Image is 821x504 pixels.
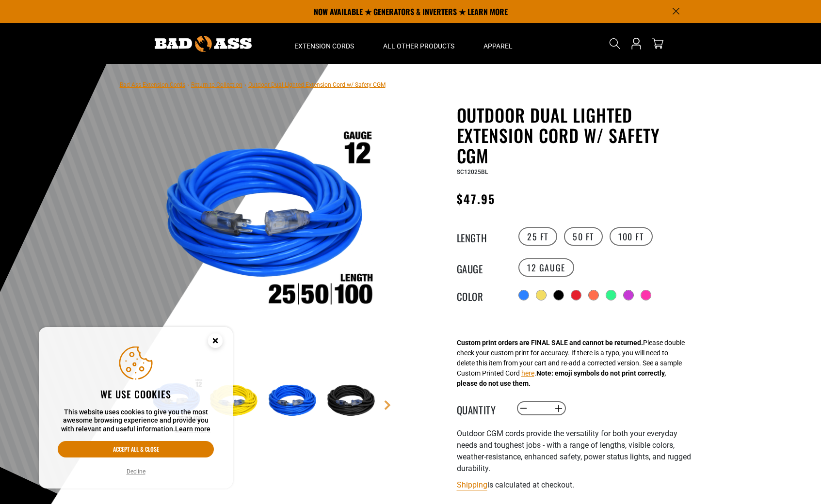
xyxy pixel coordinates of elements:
[457,190,495,207] span: $47.95
[518,258,574,277] label: 12 Gauge
[369,23,469,64] summary: All Other Products
[280,23,369,64] summary: Extension Cords
[294,42,354,50] span: Extension Cords
[120,79,386,90] nav: breadcrumbs
[518,227,557,246] label: 25 FT
[457,480,487,489] a: Shipping
[607,36,623,51] summary: Search
[564,227,603,246] label: 50 FT
[457,478,694,491] div: is calculated at checkout.
[457,339,643,346] strong: Custom print orders are FINAL SALE and cannot be returned.
[248,81,386,88] span: Outdoor Dual Lighted Extension Cord w/ Safety CGM
[383,400,392,410] a: Next
[383,42,454,50] span: All Other Products
[39,327,233,489] aside: Cookie Consent
[457,289,505,301] legend: Color
[58,441,214,457] button: Accept all & close
[266,373,322,429] img: Blue
[457,429,691,473] span: Outdoor CGM cords provide the versatility for both your everyday needs and toughest jobs - with a...
[191,81,242,88] a: Return to Collection
[457,261,505,274] legend: Gauge
[469,23,527,64] summary: Apparel
[187,81,189,88] span: ›
[457,169,488,175] span: SC12025BL
[483,42,513,50] span: Apparel
[610,227,653,246] label: 100 FT
[521,368,534,378] button: here
[457,338,685,389] div: Please double check your custom print for accuracy. If there is a typo, you will need to delete t...
[244,81,246,88] span: ›
[324,373,381,429] img: Black
[120,81,185,88] a: Bad Ass Extension Cords
[457,369,666,387] strong: Note: emoji symbols do not print correctly, please do not use them.
[207,373,263,429] img: Yellow
[58,388,214,400] h2: We use cookies
[155,36,252,52] img: Bad Ass Extension Cords
[457,402,505,415] label: Quantity
[457,230,505,243] legend: Length
[124,467,148,476] button: Decline
[175,425,210,433] a: Learn more
[58,408,214,434] p: This website uses cookies to give you the most awesome browsing experience and provide you with r...
[457,105,694,166] h1: Outdoor Dual Lighted Extension Cord w/ Safety CGM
